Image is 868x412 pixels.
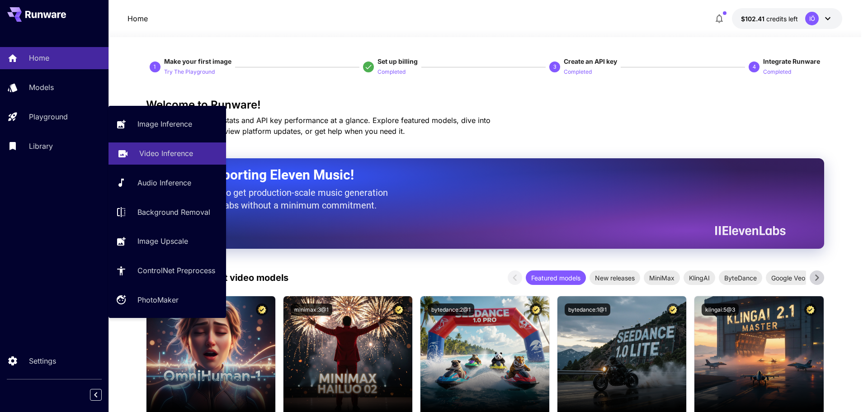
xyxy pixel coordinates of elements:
[127,13,148,24] nav: breadcrumb
[146,116,491,136] span: Check out your usage stats and API key performance at a glance. Explore featured models, dive int...
[108,113,226,135] a: Image Inference
[108,230,226,252] a: Image Upscale
[553,63,557,71] p: 3
[137,207,210,218] p: Background Removal
[377,68,406,76] p: Completed
[137,236,188,246] p: Image Upscale
[557,296,686,412] img: alt
[590,273,640,283] span: New releases
[291,303,332,316] button: minimax:3@1
[108,289,226,311] a: PhotoMaker
[804,303,816,316] button: Certified Model – Vetted for best performance and includes a commercial license.
[763,68,791,76] p: Completed
[29,52,49,63] p: Home
[564,68,592,76] p: Completed
[702,303,739,316] button: klingai:5@3
[694,296,823,412] img: alt
[684,273,715,283] span: KlingAI
[766,15,798,23] span: credits left
[127,13,148,24] p: Home
[377,57,418,65] span: Set up billing
[137,118,192,129] p: Image Inference
[139,148,193,159] p: Video Inference
[169,186,395,212] p: The only way to get production-scale music generation from Eleven Labs without a minimum commitment.
[565,303,610,316] button: bytedance:1@1
[108,142,226,165] a: Video Inference
[164,68,215,76] p: Try The Playground
[29,82,54,93] p: Models
[97,387,108,403] div: Collapse sidebar
[256,303,268,316] button: Certified Model – Vetted for best performance and includes a commercial license.
[564,57,617,65] span: Create an API key
[137,294,179,305] p: PhotoMaker
[29,141,53,152] p: Library
[137,265,215,276] p: ControlNet Preprocess
[29,355,56,366] p: Settings
[164,57,231,65] span: Make your first image
[420,296,549,412] img: alt
[283,296,412,412] img: alt
[108,172,226,194] a: Audio Inference
[108,201,226,223] a: Background Removal
[137,177,191,188] p: Audio Inference
[719,273,762,283] span: ByteDance
[153,63,156,71] p: 1
[530,303,542,316] button: Certified Model – Vetted for best performance and includes a commercial license.
[805,12,819,25] div: IÖ
[29,111,68,122] p: Playground
[732,8,842,29] button: $102.40775
[763,57,820,65] span: Integrate Runware
[667,303,679,316] button: Certified Model – Vetted for best performance and includes a commercial license.
[393,303,405,316] button: Certified Model – Vetted for best performance and includes a commercial license.
[146,99,824,111] h3: Welcome to Runware!
[169,166,779,184] h2: Now Supporting Eleven Music!
[526,273,586,283] span: Featured models
[741,14,798,24] div: $102.40775
[753,63,756,71] p: 4
[766,273,811,283] span: Google Veo
[108,260,226,282] a: ControlNet Preprocess
[90,389,102,401] button: Collapse sidebar
[644,273,680,283] span: MiniMax
[428,303,474,316] button: bytedance:2@1
[146,296,275,412] img: alt
[741,15,766,23] span: $102.41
